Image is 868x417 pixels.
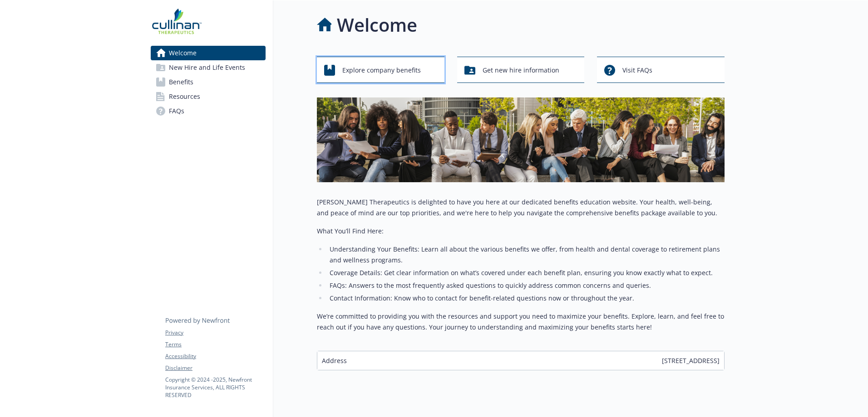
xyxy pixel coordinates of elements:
span: Visit FAQs [622,62,652,79]
span: Welcome [169,46,197,60]
a: New Hire and Life Events [151,60,266,75]
span: Explore company benefits [342,62,421,79]
p: Copyright © 2024 - 2025 , Newfront Insurance Services, ALL RIGHTS RESERVED [165,376,265,399]
a: Disclaimer [165,364,265,372]
span: Resources [169,89,200,104]
span: Benefits [169,75,193,89]
li: Coverage Details: Get clear information on what’s covered under each benefit plan, ensuring you k... [327,267,725,278]
h1: Welcome [337,11,417,39]
li: FAQs: Answers to the most frequently asked questions to quickly address common concerns and queries. [327,280,725,291]
span: Get new hire information [483,62,559,79]
img: overview page banner [317,97,725,182]
button: Explore company benefits [317,57,444,83]
a: Terms [165,340,265,349]
li: Contact Information: Know who to contact for benefit-related questions now or throughout the year. [327,293,725,304]
span: [STREET_ADDRESS] [662,356,720,365]
button: Get new hire information [457,57,585,83]
a: Resources [151,89,266,104]
span: FAQs [169,104,184,118]
a: Accessibility [165,352,265,360]
a: Benefits [151,75,266,89]
p: [PERSON_NAME] Therapeutics is delighted to have you here at our dedicated benefits education webs... [317,197,725,218]
a: FAQs [151,104,266,118]
a: Privacy [165,329,265,337]
span: New Hire and Life Events [169,60,245,75]
a: Welcome [151,46,266,60]
span: Address [322,356,347,365]
p: We’re committed to providing you with the resources and support you need to maximize your benefit... [317,311,725,333]
li: Understanding Your Benefits: Learn all about the various benefits we offer, from health and denta... [327,244,725,266]
p: What You’ll Find Here: [317,226,725,237]
button: Visit FAQs [597,57,725,83]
